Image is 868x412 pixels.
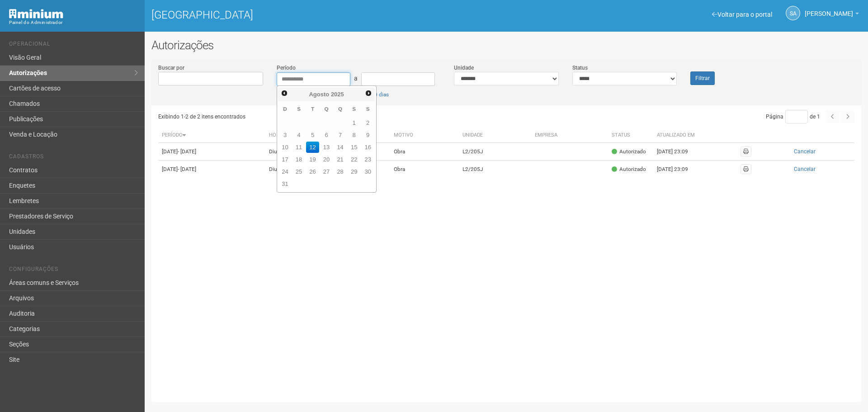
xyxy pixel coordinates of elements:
span: Próximo [365,90,372,97]
th: Atualizado em [653,128,703,143]
th: Horário [265,128,390,143]
a: 22 [348,154,361,165]
a: 27 [320,166,333,177]
a: 31 [278,178,292,189]
td: Obra [390,161,459,178]
a: 4 [292,129,306,141]
a: 2 [361,117,374,128]
a: 13 [320,142,333,153]
a: 11 [292,142,306,153]
li: Cadastros [9,153,138,163]
label: Status [572,64,588,72]
a: 15 [348,142,361,153]
label: Unidade [454,64,474,72]
a: 30 [361,166,374,177]
th: Status [608,128,653,143]
td: L2/205J [459,161,531,178]
a: 12 [306,142,319,153]
a: 16 [361,142,374,153]
a: SA [786,6,800,20]
a: 28 [334,166,347,177]
span: Quinta [338,106,342,112]
a: Próximo [363,88,374,99]
a: 10 [278,142,292,153]
h1: [GEOGRAPHIC_DATA] [151,9,500,21]
a: 5 [306,129,319,141]
a: 23 [361,154,374,165]
td: Diurno / Noturno [265,161,390,178]
a: Voltar para o portal [712,11,772,18]
a: 29 [348,166,361,177]
a: Anterior [279,88,289,99]
a: 17 [278,154,292,165]
th: Período [158,128,265,143]
span: Agosto [309,91,329,98]
span: a [354,75,358,82]
a: 14 [334,142,347,153]
a: 25 [292,166,306,177]
div: Exibindo 1-2 de 2 itens encontrados [158,110,504,123]
span: Silvio Anjos [805,1,853,17]
button: Cancelar [759,164,851,174]
td: [DATE] [158,143,265,161]
span: Sexta [352,106,356,112]
a: 1 [348,117,361,128]
th: Motivo [390,128,459,143]
td: Obra [390,143,459,161]
td: L2/205J [459,143,531,161]
span: Página de 1 [766,114,820,120]
span: Domingo [283,106,287,112]
td: [DATE] 23:09 [653,143,703,161]
a: 30 dias [371,91,389,98]
span: Terça [311,106,314,112]
td: Diurno / Noturno [265,143,390,161]
span: Sábado [366,106,370,112]
a: 21 [334,154,347,165]
a: 18 [292,154,306,165]
img: Minium [9,9,63,19]
span: Quarta [325,106,329,112]
a: 19 [306,154,319,165]
li: Operacional [9,41,138,50]
a: 3 [278,129,292,141]
a: 9 [361,129,374,141]
div: Autorizado [612,166,646,173]
a: [PERSON_NAME] [805,11,859,19]
div: Autorizado [612,148,646,156]
h2: Autorizações [151,38,861,52]
td: [DATE] 23:09 [653,161,703,178]
a: 7 [334,129,347,141]
button: Filtrar [690,71,715,85]
a: 8 [348,129,361,141]
label: Buscar por [158,64,184,72]
th: Empresa [531,128,608,143]
a: 26 [306,166,319,177]
span: 2025 [331,91,344,98]
label: Período [277,64,296,72]
span: Segunda [297,106,301,112]
td: [DATE] [158,161,265,178]
span: Anterior [281,90,288,97]
li: Configurações [9,266,138,275]
th: Unidade [459,128,531,143]
a: 24 [278,166,292,177]
span: - [DATE] [178,166,196,172]
div: Painel do Administrador [9,19,138,27]
span: - [DATE] [178,148,196,155]
button: Cancelar [759,147,851,156]
a: 20 [320,154,333,165]
a: 6 [320,129,333,141]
